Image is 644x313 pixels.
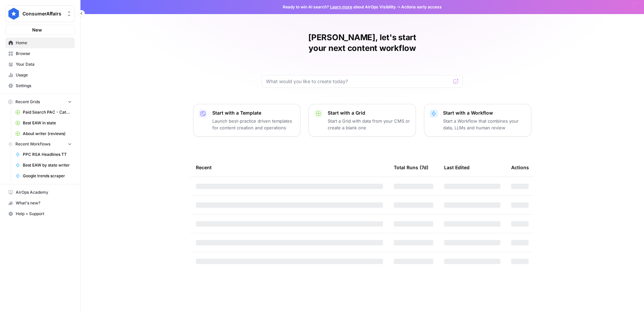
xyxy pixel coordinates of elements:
span: New [32,26,42,33]
a: Usage [5,70,75,80]
span: Ready to win AI search? about AirOps Visibility [283,4,396,10]
a: Home [5,38,75,48]
a: Best EAW by state writer [12,160,75,171]
button: Recent Grids [5,97,75,107]
div: Last Edited [444,158,470,177]
p: Start with a Template [212,110,295,116]
button: Start with a GridStart a Grid with data from your CMS or create a blank one [309,104,416,137]
span: ConsumerAffairs [22,10,63,17]
a: About writer (reviews) [12,128,75,139]
img: ConsumerAffairs Logo [8,8,20,20]
a: Learn more [330,4,352,9]
span: Your Data [16,61,72,67]
span: Usage [16,72,72,78]
a: Paid Search PAC - Categories [12,107,75,118]
a: AirOps Academy [5,187,75,198]
span: PPC RSA Headlines TT [23,151,72,158]
a: Settings [5,80,75,91]
button: Workspace: ConsumerAffairs [5,5,75,22]
button: New [5,25,75,35]
div: What's new? [6,198,74,208]
span: Recent Workflows [15,141,50,147]
span: Paid Search PAC - Categories [23,109,72,115]
span: AirOps Academy [16,189,72,195]
button: What's new? [5,198,75,208]
a: Your Data [5,59,75,70]
span: Settings [16,83,72,89]
span: Recent Grids [15,99,40,105]
p: Start with a Workflow [443,110,526,116]
span: Best EAW in state [23,120,72,126]
button: Start with a TemplateLaunch best-practice driven templates for content creation and operations [193,104,301,137]
span: Home [16,40,72,46]
a: PPC RSA Headlines TT [12,149,75,160]
p: Start with a Grid [328,110,410,116]
span: About writer (reviews) [23,131,72,137]
div: Recent [196,158,383,177]
p: Launch best-practice driven templates for content creation and operations [212,118,295,131]
span: Help + Support [16,211,72,217]
div: Total Runs (7d) [394,158,428,177]
h1: [PERSON_NAME], let's start your next content workflow [262,32,463,54]
a: Google trends scraper [12,171,75,181]
button: Help + Support [5,208,75,219]
button: Start with a WorkflowStart a Workflow that combines your data, LLMs and human review [424,104,531,137]
span: Browse [16,51,72,57]
span: Google trends scraper [23,173,72,179]
input: What would you like to create today? [266,78,450,85]
a: Best EAW in state [12,118,75,128]
p: Start a Workflow that combines your data, LLMs and human review [443,118,526,131]
p: Start a Grid with data from your CMS or create a blank one [328,118,410,131]
a: Browse [5,48,75,59]
span: Best EAW by state writer [23,162,72,168]
button: Recent Workflows [5,139,75,149]
span: Actions early access [401,4,442,10]
div: Actions [511,158,529,177]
